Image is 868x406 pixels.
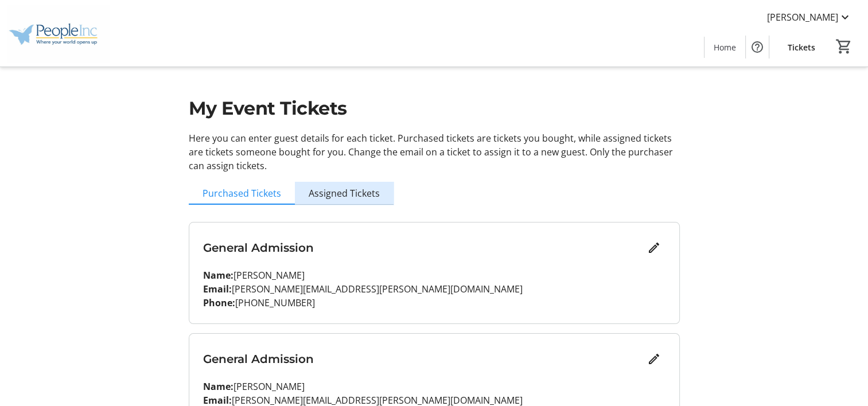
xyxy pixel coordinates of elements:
span: Assigned Tickets [309,189,380,198]
button: Cart [834,36,854,57]
a: Home [704,37,745,58]
p: [PHONE_NUMBER] [203,296,665,310]
button: Edit [643,236,665,259]
h3: General Admission [203,239,643,256]
strong: Email: [203,283,232,295]
strong: Name: [203,380,233,393]
a: Tickets [779,37,824,58]
p: [PERSON_NAME][EMAIL_ADDRESS][PERSON_NAME][DOMAIN_NAME] [203,282,665,296]
p: Here you can enter guest details for each ticket. Purchased tickets are tickets you bought, while... [189,131,680,173]
strong: Phone: [203,296,235,309]
span: Purchased Tickets [203,189,281,198]
h1: My Event Tickets [189,95,680,122]
p: [PERSON_NAME] [203,268,665,282]
button: Edit [643,348,665,370]
strong: Name: [203,269,233,282]
img: People Inc.'s Logo [7,5,109,62]
button: [PERSON_NAME] [758,8,861,26]
span: Tickets [788,41,815,53]
button: Help [746,36,769,58]
h3: General Admission [203,350,643,368]
span: Home [714,41,736,53]
p: [PERSON_NAME] [203,380,665,393]
span: [PERSON_NAME] [767,10,838,24]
